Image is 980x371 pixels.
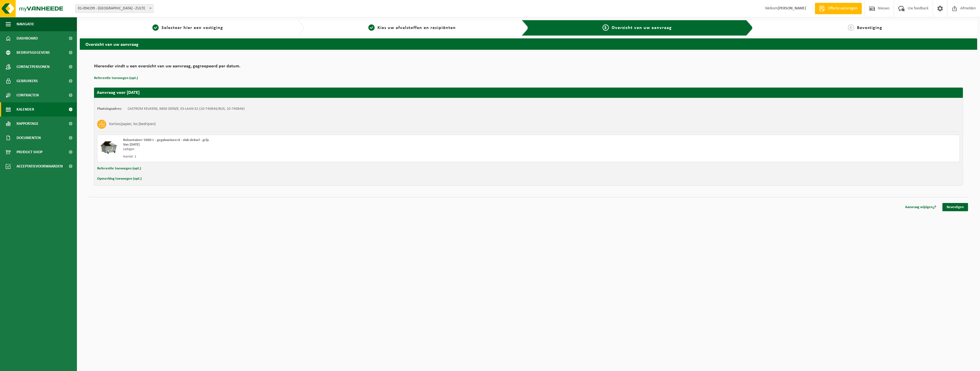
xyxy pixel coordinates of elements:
div: Aantal: 1 [123,154,551,159]
span: Rapportage [17,117,38,131]
button: Opmerking toevoegen (opt.) [97,175,142,183]
span: Bedrijfsgegevens [17,45,50,60]
img: WB-5000-GAL-GY-01.png [100,138,117,155]
div: Ledigen [123,147,551,152]
span: 3 [603,24,609,31]
span: Kies uw afvalstoffen en recipiënten [377,26,456,30]
span: Contactpersonen [17,60,50,74]
a: Aanvraag wijzigen [901,203,941,211]
span: 01-094199 - CASTROM KEUKENS - ZULTE [75,5,153,13]
span: Rolcontainer 5000 L - gegalvaniseerd - vlak deksel - grijs [123,138,209,142]
a: Offerte aanvragen [815,3,862,14]
span: Selecteer hier een vestiging [162,26,223,30]
td: CASTROM KEUKENS, 9800 DEINZE, E3-LAAN 32 (10-740846/BUS, 10-740846) [128,107,245,111]
a: Bevestigen [942,203,968,211]
span: Overzicht van uw aanvraag [612,26,672,30]
h2: Overzicht van uw aanvraag [80,38,977,49]
span: Acceptatievoorwaarden [17,159,63,173]
span: 4 [848,24,854,31]
strong: Van [DATE] [123,143,140,146]
span: Dashboard [17,31,38,45]
span: Product Shop [17,145,42,159]
span: Navigatie [17,17,34,31]
button: Referentie toevoegen (opt.) [97,165,141,172]
button: Referentie toevoegen (opt.) [94,74,138,82]
strong: Plaatsingsadres: [97,107,122,111]
span: 2 [368,24,375,31]
span: Documenten [17,131,41,145]
strong: Aanvraag voor [DATE] [97,90,140,95]
h3: Karton/papier, los (bedrijven) [109,120,156,129]
span: 01-094199 - CASTROM KEUKENS - ZULTE [75,4,154,13]
span: Kalender [17,102,34,117]
a: 1Selecteer hier een vestiging [83,24,293,31]
span: Offerte aanvragen [826,6,859,11]
a: 2Kies uw afvalstoffen en recipiënten [307,24,517,31]
strong: [PERSON_NAME] [778,6,806,11]
span: Bevestiging [857,26,882,30]
span: Gebruikers [17,74,38,88]
h2: Hieronder vindt u een overzicht van uw aanvraag, gegroepeerd per datum. [94,64,963,72]
span: Contracten [17,88,39,102]
span: 1 [152,24,159,31]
